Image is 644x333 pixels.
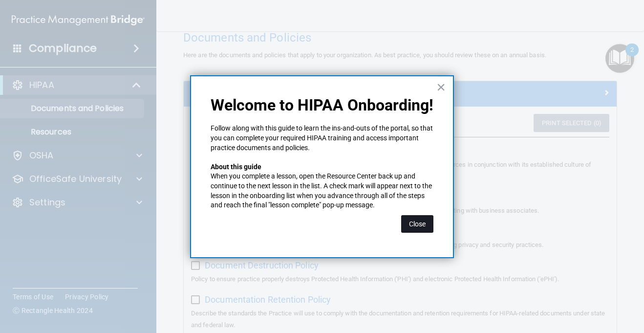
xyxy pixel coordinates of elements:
[436,79,446,95] button: Close
[211,163,261,171] strong: About this guide
[211,124,433,153] p: Follow along with this guide to learn the ins-and-outs of the portal, so that you can complete yo...
[211,172,433,210] p: When you complete a lesson, open the Resource Center back up and continue to the next lesson in t...
[473,264,632,303] iframe: Drift Widget Chat Controller
[401,215,433,233] button: Close
[211,96,433,114] p: Welcome to HIPAA Onboarding!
